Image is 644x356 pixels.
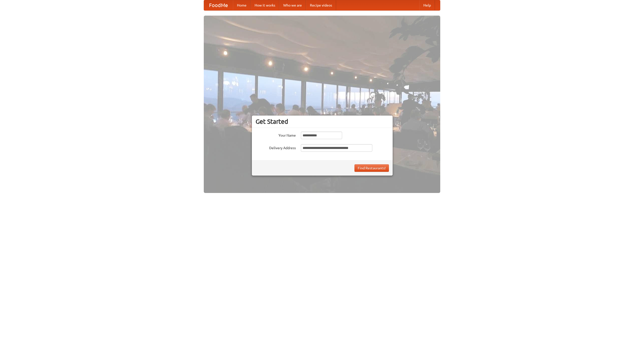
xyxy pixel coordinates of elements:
h3: Get Started [256,118,389,125]
label: Delivery Address [256,144,296,150]
a: FoodMe [204,0,233,10]
label: Your Name [256,132,296,138]
a: Home [233,0,251,10]
button: Find Restaurants! [354,164,389,172]
a: Recipe videos [306,0,336,10]
a: How it works [251,0,279,10]
a: Who we are [279,0,306,10]
a: Help [419,0,435,10]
